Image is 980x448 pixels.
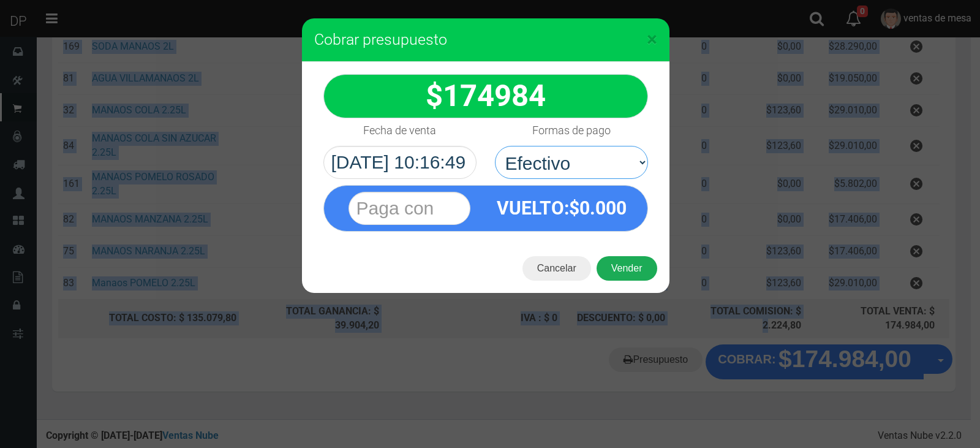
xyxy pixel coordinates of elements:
[443,78,546,113] span: 174984
[349,192,470,225] input: Paga con
[363,124,436,137] h4: Fecha de venta
[314,31,657,49] h3: Cobrar presupuesto
[597,256,657,281] button: Vender
[497,197,564,219] span: VUELTO
[647,28,657,51] span: ×
[647,29,657,49] button: Close
[579,197,627,219] span: 0.000
[532,124,611,137] h4: Formas de pago
[497,197,627,219] strong: :$
[426,78,546,113] strong: $
[522,256,591,281] button: Cancelar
